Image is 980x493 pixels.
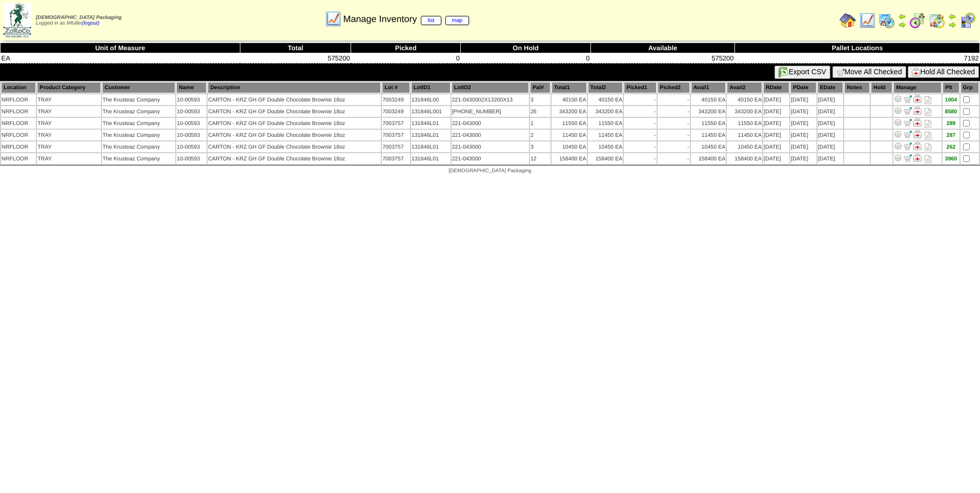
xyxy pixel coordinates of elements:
[382,106,410,117] td: 7003249
[461,43,591,53] th: On Hold
[208,82,381,93] th: Description
[1,141,36,152] td: NRFLOOR
[908,66,979,78] button: Hold All Checked
[590,43,734,53] th: Available
[913,118,922,127] img: Manage Hold
[588,82,623,93] th: Total2
[552,130,587,140] td: 11450 EA
[904,130,912,138] img: Move
[763,153,789,164] td: [DATE]
[552,118,587,129] td: 11550 EA
[1,94,36,105] td: NRFLOOR
[763,106,789,117] td: [DATE]
[452,141,529,152] td: 221-043000
[588,130,623,140] td: 11450 EA
[208,106,381,117] td: CARTON - KRZ GH GF Double Chocolate Brownie 18oz
[37,82,101,93] th: Product Category
[411,141,451,152] td: 131846L01
[859,12,875,29] img: line_graph.gif
[909,12,926,29] img: calendarblend.gif
[588,106,623,117] td: 343200 EA
[176,118,207,129] td: 10-00593
[894,107,902,115] img: Adjust
[904,95,912,103] img: Move
[36,15,121,26] span: Logged in as Mfuller
[894,130,902,138] img: Adjust
[790,130,816,140] td: [DATE]
[208,130,381,140] td: CARTON - KRZ GH GF Double Chocolate Brownie 18oz
[1,106,36,117] td: NRFLOOR
[176,153,207,164] td: 10-00593
[411,82,451,93] th: LotID1
[943,109,958,115] div: 8580
[943,132,958,138] div: 287
[818,94,843,105] td: [DATE]
[382,141,410,152] td: 7003757
[925,143,931,151] i: Note
[382,94,410,105] td: 7003249
[894,154,902,162] img: Adjust
[588,153,623,164] td: 158400 EA
[240,43,351,53] th: Total
[552,106,587,117] td: 343200 EA
[102,141,175,152] td: The Krusteaz Company
[943,156,958,162] div: 3960
[82,20,99,26] a: (logout)
[840,12,856,29] img: home.gif
[779,67,789,77] img: excel.gif
[382,118,410,129] td: 7003757
[727,141,762,152] td: 10450 EA
[943,120,958,127] div: 289
[818,106,843,117] td: [DATE]
[452,130,529,140] td: 221-043000
[1,118,36,129] td: NRFLOOR
[3,3,31,37] img: zoroco-logo-small.webp
[790,82,816,93] th: PDate
[763,130,789,140] td: [DATE]
[448,168,531,174] span: [DEMOGRAPHIC_DATA] Packaging
[948,20,956,29] img: arrowright.gif
[351,53,461,64] td: 0
[552,141,587,152] td: 10450 EA
[208,153,381,164] td: CARTON - KRZ GH GF Double Chocolate Brownie 18oz
[176,106,207,117] td: 10-00593
[624,130,656,140] td: -
[37,130,101,140] td: TRAY
[240,53,351,64] td: 575200
[691,106,726,117] td: 343200 EA
[894,95,902,103] img: Adjust
[925,155,931,163] i: Note
[624,106,656,117] td: -
[925,108,931,116] i: Note
[530,130,550,140] td: 2
[790,153,816,164] td: [DATE]
[961,82,979,93] th: Grp
[382,130,410,140] td: 7003757
[691,94,726,105] td: 40150 EA
[658,153,690,164] td: -
[411,153,451,164] td: 131846L01
[1,130,36,140] td: NRFLOOR
[879,12,895,29] img: calendarprod.gif
[818,118,843,129] td: [DATE]
[894,142,902,150] img: Adjust
[929,12,945,29] img: calendarinout.gif
[208,141,381,152] td: CARTON - KRZ GH GF Double Chocolate Brownie 18oz
[691,82,726,93] th: Avail1
[925,96,931,104] i: Note
[790,94,816,105] td: [DATE]
[552,94,587,105] td: 40150 EA
[624,141,656,152] td: -
[871,82,892,93] th: Hold
[727,118,762,129] td: 11550 EA
[343,14,469,25] span: Manage Inventory
[452,82,529,93] th: LotID2
[37,141,101,152] td: TRAY
[790,106,816,117] td: [DATE]
[727,153,762,164] td: 158400 EA
[727,130,762,140] td: 11450 EA
[943,82,959,93] th: Plt
[727,82,762,93] th: Avail2
[411,106,451,117] td: 131846L001
[893,82,942,93] th: Manage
